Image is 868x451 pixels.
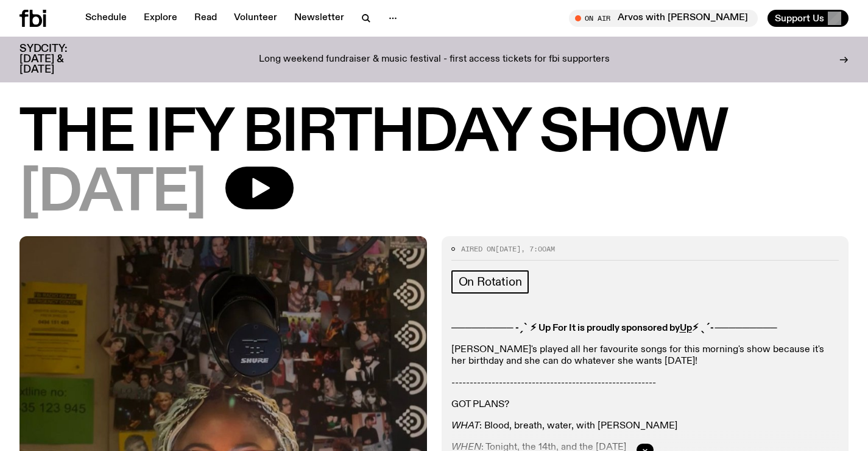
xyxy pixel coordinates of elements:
[19,107,849,162] h1: THE IFY BIRTHDAY SHOW
[775,13,824,24] span: Support Us
[19,44,97,75] h3: SYDCITY: [DATE] & [DATE]
[680,323,692,333] a: Up
[451,399,839,411] p: GOT PLANS?
[287,10,351,27] a: Newsletter
[495,244,521,254] span: [DATE]
[187,10,224,27] a: Read
[767,10,849,27] button: Support Us
[136,10,185,27] a: Explore
[569,10,758,27] button: On AirArvos with [PERSON_NAME]
[19,167,206,222] span: [DATE]
[459,275,522,289] span: On Rotation
[451,323,680,333] strong: ───────── ˗ˏˋ ⚡︎ Up For It is proudly sponsored by
[78,10,134,27] a: Schedule
[451,344,839,367] p: [PERSON_NAME]'s played all her favourite songs for this morning's show because it's her birthday ...
[451,420,839,432] p: : Blood, breath, water, with [PERSON_NAME]
[521,244,555,254] span: , 7:00am
[451,421,479,431] em: WHAT
[259,54,610,65] p: Long weekend fundraiser & music festival - first access tickets for fbi supporters
[692,323,777,333] strong: ⚡︎ ˎˊ˗ ─────────
[451,378,839,389] p: --------------------------------------------------------
[451,270,529,294] a: On Rotation
[227,10,284,27] a: Volunteer
[461,244,495,254] span: Aired on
